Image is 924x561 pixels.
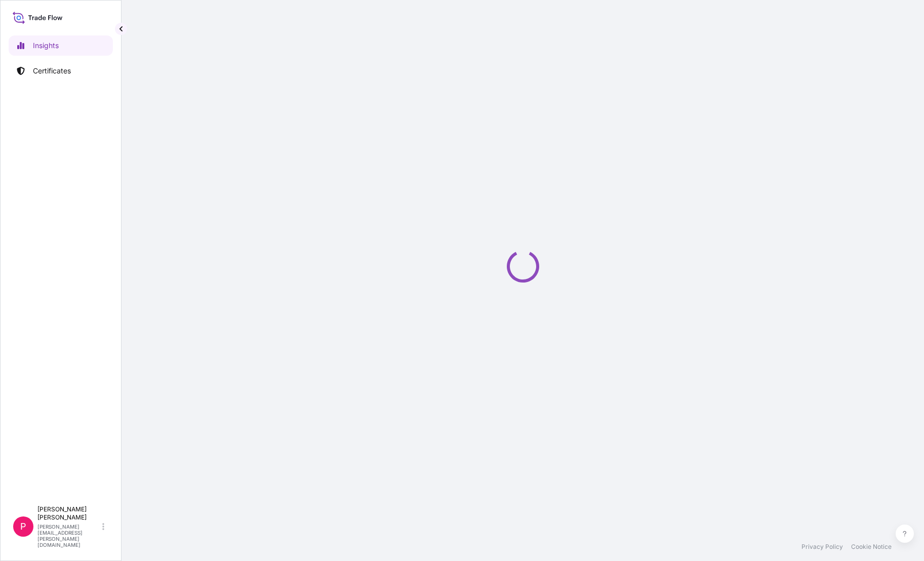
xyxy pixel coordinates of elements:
p: Insights [33,41,59,51]
a: Cookie Notice [851,543,892,551]
a: Certificates [9,61,113,81]
a: Privacy Policy [801,543,843,551]
a: Insights [9,35,113,56]
p: Certificates [33,66,71,76]
span: P [20,522,26,532]
p: [PERSON_NAME] [PERSON_NAME] [37,505,100,522]
p: [PERSON_NAME][EMAIL_ADDRESS][PERSON_NAME][DOMAIN_NAME] [37,524,100,548]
